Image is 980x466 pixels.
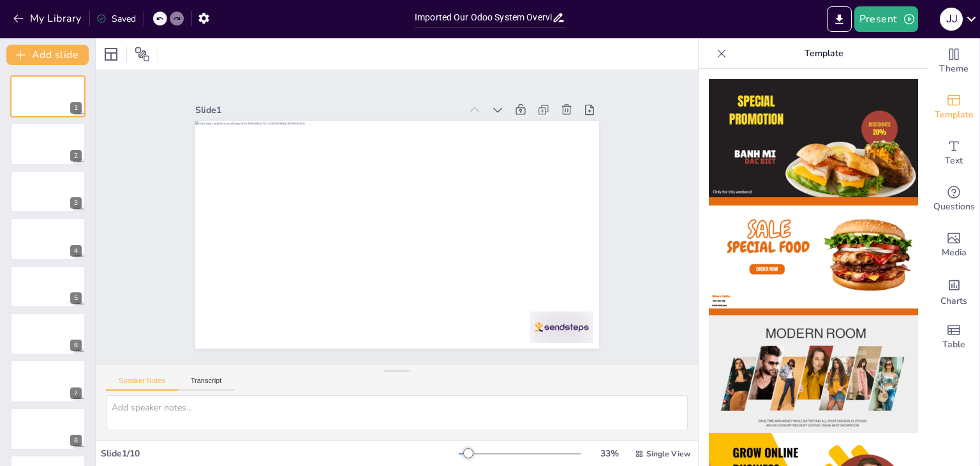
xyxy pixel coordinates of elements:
div: 8 [70,435,82,446]
button: Present [854,6,918,32]
span: Media [942,246,967,260]
span: Template [935,108,974,122]
div: Add a table [928,314,979,360]
div: Saved [96,13,136,25]
button: Speaker Notes [106,377,178,391]
div: https://cdn.sendsteps.com/images/logo/sendsteps_logo_white.pnghttps://cdn.sendsteps.com/images/lo... [10,218,85,260]
img: thumb-3.png [709,315,918,433]
button: Export to PowerPoint [827,6,852,32]
div: Slide 1 / 10 [101,447,459,460]
div: 5 [70,292,82,304]
span: Single View [646,449,690,459]
div: 4 [70,245,82,257]
span: Theme [939,62,969,76]
span: Questions [933,200,975,214]
div: 2 [70,150,82,162]
img: thumb-2.png [709,197,918,315]
span: Charts [940,294,967,308]
div: Add charts and graphs [928,268,979,314]
span: Table [942,338,965,352]
div: Slide 1 [195,104,461,116]
div: 8 [10,408,85,450]
div: Layout [101,44,121,64]
div: Get real-time input from your audience [928,176,979,222]
button: Transcript [178,377,235,391]
div: J J [940,8,963,31]
div: https://cdn.sendsteps.com/images/logo/sendsteps_logo_white.pnghttps://cdn.sendsteps.com/images/lo... [10,75,85,117]
p: Template [732,38,916,69]
img: thumb-1.png [709,79,918,197]
div: 33 % [594,447,625,460]
button: J J [940,6,963,32]
button: Add slide [6,45,89,65]
div: Add images, graphics, shapes or video [928,222,979,268]
div: https://cdn.sendsteps.com/images/logo/sendsteps_logo_white.pnghttps://cdn.sendsteps.com/images/lo... [10,266,85,308]
div: https://cdn.sendsteps.com/images/logo/sendsteps_logo_white.pnghttps://cdn.sendsteps.com/images/lo... [10,170,85,213]
div: Change the overall theme [928,38,979,84]
span: Position [135,47,150,62]
span: Text [945,154,963,168]
button: My Library [10,8,87,29]
div: 1 [70,102,82,114]
div: https://cdn.sendsteps.com/images/logo/sendsteps_logo_white.pnghttps://cdn.sendsteps.com/images/lo... [10,123,85,165]
div: 7 [10,360,85,402]
div: https://cdn.sendsteps.com/images/logo/sendsteps_logo_white.pnghttps://cdn.sendsteps.com/images/lo... [10,313,85,355]
div: Add text boxes [928,130,979,176]
div: Add ready made slides [928,84,979,130]
div: 6 [70,340,82,351]
input: Insert title [415,8,552,27]
div: 7 [70,387,82,399]
div: 3 [70,197,82,209]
